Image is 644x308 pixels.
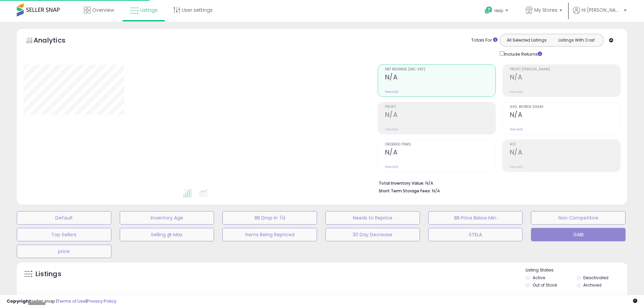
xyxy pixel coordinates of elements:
div: Include Returns [495,50,550,58]
small: Prev: N/A [385,90,398,94]
span: Overview [92,7,114,13]
h2: N/A [510,73,620,82]
span: My Stores [534,7,557,13]
button: 30 Day Decrease [325,228,420,241]
button: BB Price Below Min [428,211,523,225]
small: Prev: N/A [385,165,398,169]
span: Hi [PERSON_NAME] [582,7,622,13]
a: Help [479,1,515,22]
button: Items Being Repriced [222,228,317,241]
i: Get Help [484,6,493,14]
small: Prev: N/A [510,90,523,94]
b: Total Inventory Value: [379,180,424,186]
button: BB Drop in 7d [222,211,317,225]
h5: Analytics [34,36,78,47]
span: Net Revenue (Exc. VAT) [385,68,495,71]
span: N/A [432,188,440,194]
button: Listings With Cost [551,36,601,45]
button: Default [17,211,111,225]
a: Hi [PERSON_NAME] [573,7,627,22]
button: All Selected Listings [502,36,552,45]
button: Selling @ Max [120,228,214,241]
small: Prev: N/A [510,165,523,169]
b: Short Term Storage Fees: [379,188,431,194]
span: Avg. Buybox Share [510,105,620,109]
small: Prev: N/A [385,127,398,131]
span: Listings [140,7,158,13]
button: Needs to Reprice [325,211,420,225]
h2: N/A [385,111,495,120]
div: seller snap | | [7,298,116,305]
span: ROI [510,143,620,146]
button: Inventory Age [120,211,214,225]
h2: N/A [510,148,620,158]
button: GABI [531,228,626,241]
div: Totals For [471,37,497,44]
small: Prev: N/A [510,127,523,131]
h2: N/A [510,111,620,120]
span: Help [494,8,503,13]
button: Top Sellers [17,228,111,241]
button: price [17,245,111,258]
h2: N/A [385,73,495,82]
button: STELA [428,228,523,241]
span: Ordered Items [385,143,495,146]
span: Profit [385,105,495,109]
li: N/A [379,179,615,187]
strong: Copyright [7,298,31,304]
span: Profit [PERSON_NAME] [510,68,620,71]
button: Non Competitive [531,211,626,225]
h2: N/A [385,148,495,158]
